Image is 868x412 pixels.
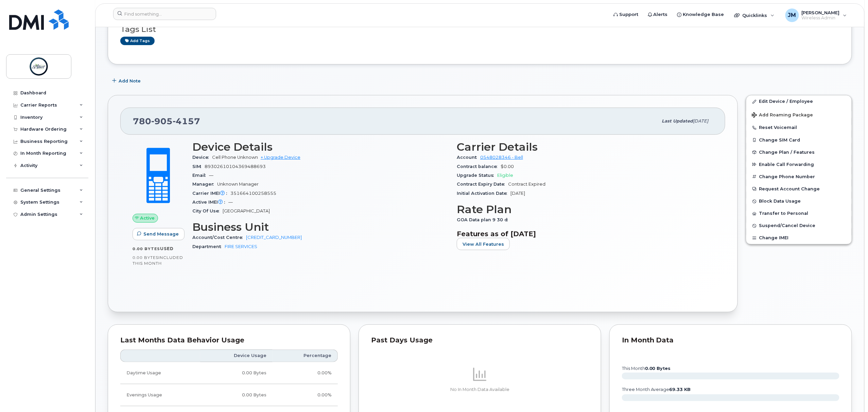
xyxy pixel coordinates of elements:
[192,200,228,205] span: Active IMEI
[200,384,273,406] td: 0.00 Bytes
[133,116,200,126] span: 780
[246,235,302,240] a: [CREDIT_CARD_NUMBER]
[673,8,729,21] a: Knowledge Base
[609,8,643,21] a: Support
[273,384,338,406] td: 0.00%
[120,25,839,34] h3: Tags List
[273,350,338,362] th: Percentage
[371,337,589,344] div: Past Days Usage
[140,215,155,221] span: Active
[133,228,185,240] button: Send Message
[746,134,852,146] button: Change SIM Card
[205,164,266,169] span: 89302610104369488693
[781,8,852,22] div: Jayden Melnychuk
[746,108,852,121] button: Add Roaming Package
[730,8,779,22] div: Quicklinks
[457,155,480,160] span: Account
[683,11,724,18] span: Knowledge Base
[192,221,449,233] h3: Business Unit
[108,75,146,87] button: Add Note
[273,362,338,384] td: 0.00%
[788,11,796,19] span: JM
[192,155,212,160] span: Device
[120,384,200,406] td: Evenings Usage
[120,337,338,344] div: Last Months Data Behavior Usage
[120,384,338,406] tr: Weekdays from 6:00pm to 8:00am
[746,220,852,232] button: Suspend/Cancel Device
[119,78,141,84] span: Add Note
[225,244,257,249] a: FIRE SERVICES
[217,182,259,187] span: Unknown Manager
[746,95,852,108] a: Edit Device / Employee
[497,173,513,178] span: Eligible
[120,37,155,45] a: Add tags
[200,350,273,362] th: Device Usage
[457,217,511,222] span: GOA Data plan 9 30 d
[192,235,246,240] span: Account/Cost Centre
[457,230,713,238] h3: Features as of [DATE]
[173,116,200,126] span: 4157
[192,244,225,249] span: Department
[192,208,223,213] span: City Of Use
[200,362,273,384] td: 0.00 Bytes
[746,121,852,134] button: Reset Voicemail
[463,241,504,247] span: View All Features
[622,337,839,344] div: In Month Data
[622,366,671,371] text: this month
[133,255,158,260] span: 0.00 Bytes
[457,191,510,196] span: Initial Activation Date
[746,195,852,207] button: Block Data Usage
[802,10,840,15] span: [PERSON_NAME]
[693,118,709,124] span: [DATE]
[209,173,213,178] span: —
[192,141,449,153] h3: Device Details
[622,387,691,392] text: three month average
[752,112,813,119] span: Add Roaming Package
[619,11,638,18] span: Support
[133,246,160,251] span: 0.00 Bytes
[746,207,852,220] button: Transfer to Personal
[480,155,523,160] a: 0548028346 - Bell
[645,366,671,371] tspan: 0.00 Bytes
[746,183,852,195] button: Request Account Change
[670,387,691,392] tspan: 69.33 KB
[746,232,852,244] button: Change IMEI
[230,191,276,196] span: 351664100258555
[160,246,174,251] span: used
[759,162,814,167] span: Enable Call Forwarding
[510,191,525,196] span: [DATE]
[457,182,508,187] span: Contract Expiry Date
[192,182,217,187] span: Manager
[746,158,852,171] button: Enable Call Forwarding
[457,203,713,216] h3: Rate Plan
[802,15,840,21] span: Wireless Admin
[743,13,767,18] span: Quicklinks
[192,191,230,196] span: Carrier IMEI
[759,223,816,228] span: Suspend/Cancel Device
[501,164,514,169] span: $0.00
[457,164,501,169] span: Contract balance
[261,155,300,160] a: + Upgrade Device
[654,11,668,18] span: Alerts
[759,150,815,155] span: Change Plan / Features
[143,231,179,237] span: Send Message
[457,141,713,153] h3: Carrier Details
[746,171,852,183] button: Change Phone Number
[120,362,200,384] td: Daytime Usage
[746,146,852,158] button: Change Plan / Features
[228,200,233,205] span: —
[508,182,545,187] span: Contract Expired
[192,164,205,169] span: SIM
[662,118,693,124] span: Last updated
[192,173,209,178] span: Email
[212,155,258,160] span: Cell Phone Unknown
[223,208,270,213] span: [GEOGRAPHIC_DATA]
[643,8,673,21] a: Alerts
[457,238,510,250] button: View All Features
[371,387,589,393] p: No In Month Data Available
[113,8,216,20] input: Find something...
[457,173,497,178] span: Upgrade Status
[151,116,173,126] span: 905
